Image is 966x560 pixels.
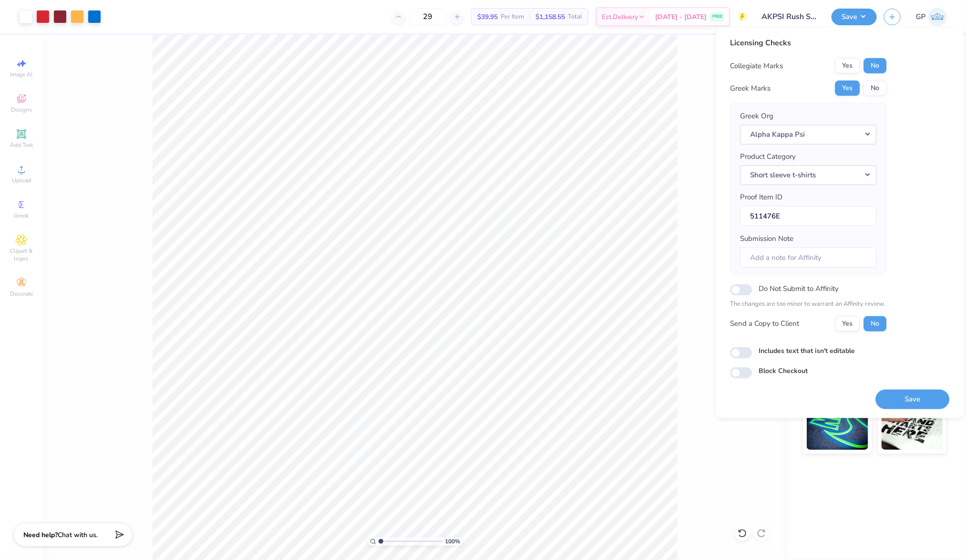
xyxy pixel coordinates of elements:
[759,366,808,376] label: Block Checkout
[864,316,887,331] button: No
[568,12,582,22] span: Total
[602,12,638,22] span: Est. Delivery
[740,151,796,162] label: Product Category
[14,212,29,219] span: Greek
[409,8,446,25] input: – –
[835,81,860,96] button: Yes
[11,106,32,114] span: Designs
[501,12,524,22] span: Per Item
[730,300,887,309] p: The changes are too minor to warrant an Affinity review.
[5,247,38,262] span: Clipart & logos
[832,9,877,25] button: Save
[10,290,33,298] span: Decorate
[58,530,98,539] span: Chat with us.
[740,247,877,268] input: Add a note for Affinity
[730,61,783,72] div: Collegiate Marks
[740,165,877,185] button: Short sleeve t-shirts
[864,58,887,73] button: No
[730,318,800,329] div: Send a Copy to Client
[835,58,860,73] button: Yes
[712,13,722,20] span: FREE
[740,192,783,203] label: Proof Item ID
[730,83,771,94] div: Greek Marks
[916,11,926,22] span: GP
[916,8,947,26] a: GP
[882,402,943,450] img: Water based Ink
[730,37,887,49] div: Licensing Checks
[23,530,58,539] strong: Need help?
[759,345,855,355] label: Includes text that isn't editable
[477,12,498,22] span: $39.95
[445,537,461,546] span: 100 %
[807,402,868,450] img: Glow in the Dark Ink
[10,141,33,149] span: Add Text
[754,7,824,26] input: Untitled Design
[740,111,774,122] label: Greek Org
[10,71,33,78] span: Image AI
[12,176,31,184] span: Upload
[835,316,860,331] button: Yes
[876,389,950,409] button: Save
[759,282,839,295] label: Do Not Submit to Affinity
[740,233,794,244] label: Submission Note
[864,81,887,96] button: No
[655,12,707,22] span: [DATE] - [DATE]
[535,12,565,22] span: $1,158.55
[740,124,877,144] button: Alpha Kappa Psi
[928,8,947,26] img: Gene Padilla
